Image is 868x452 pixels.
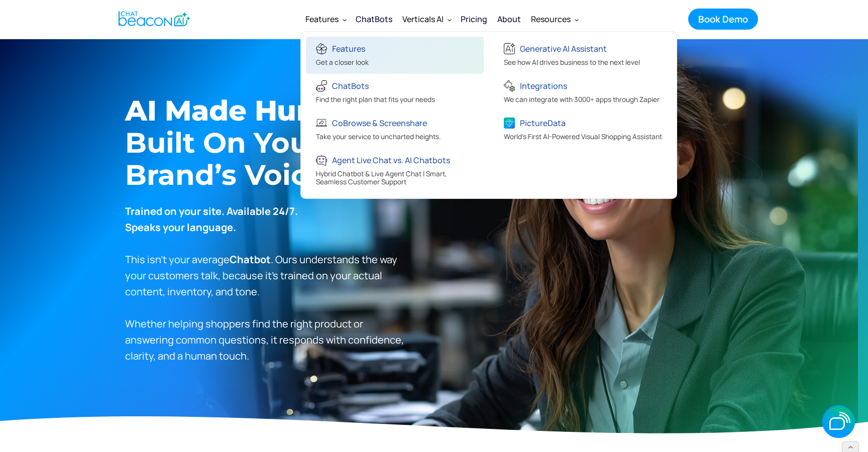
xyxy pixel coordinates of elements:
[356,12,392,26] div: ChatBots
[397,7,456,31] div: Verticals AI
[520,116,566,130] div: PictureData
[461,12,487,26] div: Pricing
[492,6,526,32] a: About
[306,74,484,111] a: ChatBotsFind the right plan that fits your needs
[494,37,672,74] a: Generative AI AssistantSee how AI drives business to the next level
[520,79,567,93] div: Integrations
[402,12,444,26] div: Verticals AI
[332,153,450,167] div: Agent Live Chat vs. AI Chatbots
[351,7,397,31] a: ChatBots
[306,37,484,74] a: FeaturesGet a closer look
[494,74,672,111] a: IntegrationsWe can integrate with 3000+ apps through Zapier
[688,9,758,30] a: Book Demo
[110,7,196,31] a: home
[230,253,271,266] strong: Chatbot
[125,94,474,191] h1: AI Made Human: ‍
[332,79,369,93] div: ChatBots
[448,18,452,22] img: Dropdown
[698,13,748,26] div: Book Demo
[332,42,365,56] div: Features
[526,7,583,31] div: Resources
[531,12,571,26] div: Resources
[494,111,672,148] a: PictureDataWorld's First AI-Powered Visual Shopping Assistant
[125,204,298,234] strong: Trained on your site. Available 24/7. Speaks your language.
[300,7,351,31] div: Features
[300,31,677,199] nav: Features
[306,111,484,148] a: CoBrowse & ScreenshareTake your service to uncharted heights.
[332,116,427,130] div: CoBrowse & Screenshare
[305,12,339,26] div: Features
[504,58,640,69] div: See how AI drives business to the next level
[456,6,492,32] a: Pricing
[497,12,521,26] div: About
[504,95,660,106] div: We can integrate with 3000+ apps through Zapier
[125,203,404,364] p: This isn’t your average . Ours understands the way your customers talk, because it’s trained on y...
[125,126,325,192] span: Built on Your Brand’s Voice
[316,170,476,188] div: Hybrid Chatbot & Live Agent Chat | Smart, Seamless Customer Support
[306,148,484,193] a: Agent Live Chat vs. AI ChatbotsHybrid Chatbot & Live Agent Chat | Smart, Seamless Customer Support
[316,133,441,143] div: Take your service to uncharted heights.
[520,42,607,56] div: Generative AI Assistant
[575,18,579,22] img: Dropdown
[316,58,369,69] div: Get a closer look
[343,18,347,22] img: Dropdown
[316,95,435,106] div: Find the right plan that fits your needs
[504,132,662,141] span: World's First AI-Powered Visual Shopping Assistant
